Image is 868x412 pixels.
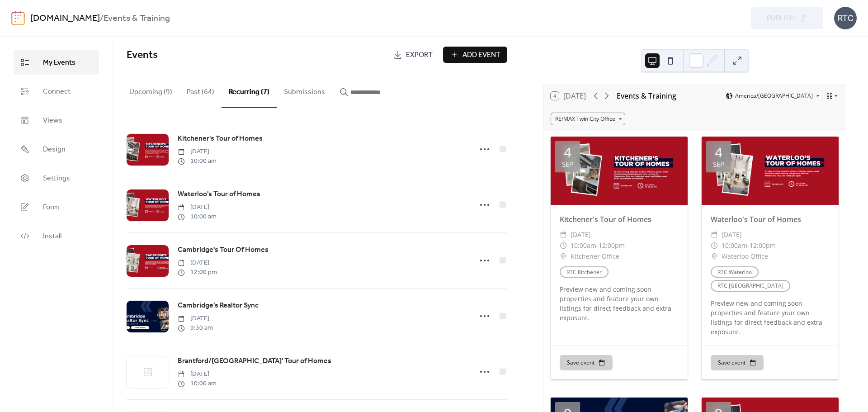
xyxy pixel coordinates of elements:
[14,137,99,161] a: Design
[178,355,331,367] a: Brantford/[GEOGRAPHIC_DATA]' Tour of Homes
[462,50,500,61] span: Add Event
[14,79,99,104] a: Connect
[702,298,839,336] div: Preview new and coming soon properties and feature your own listings for direct feedback and extr...
[178,300,259,311] span: Cambridge's Realtor Sync
[178,314,213,323] span: [DATE]
[178,156,217,166] span: 10:00 am
[571,240,596,251] span: 10:00am
[277,73,332,107] button: Submissions
[562,161,573,168] div: Sep
[711,240,718,251] div: ​
[178,203,217,212] span: [DATE]
[834,7,857,29] div: RTC
[711,229,718,240] div: ​
[14,50,99,75] a: My Events
[122,73,179,107] button: Upcoming (9)
[14,166,99,190] a: Settings
[43,144,66,155] span: Design
[599,240,625,251] span: 12:00pm
[571,229,591,240] span: [DATE]
[30,10,100,27] a: [DOMAIN_NAME]
[178,189,260,200] span: Waterloo's Tour of Homes
[178,133,263,144] span: Kitchener's Tour of Homes
[715,146,722,159] div: 4
[178,212,217,222] span: 10:00 am
[722,229,742,240] span: [DATE]
[178,379,217,388] span: 10:00 am
[722,251,768,262] span: Waterloo Office
[178,268,217,277] span: 12:00 pm
[43,57,75,68] span: My Events
[747,240,750,251] span: -
[443,47,507,63] button: Add Event
[43,231,61,242] span: Install
[100,10,104,27] b: /
[711,251,718,262] div: ​
[722,240,747,251] span: 10:00am
[178,245,269,256] span: Cambridge's Tour Of Homes
[178,323,213,333] span: 9:30 am
[406,50,433,61] span: Export
[560,229,567,240] div: ​
[43,173,70,184] span: Settings
[178,189,260,200] a: Waterloo's Tour of Homes
[713,161,724,168] div: Sep
[178,258,217,268] span: [DATE]
[178,244,269,256] a: Cambridge's Tour Of Homes
[14,108,99,133] a: Views
[178,356,331,367] span: Brantford/[GEOGRAPHIC_DATA]' Tour of Homes
[560,240,567,251] div: ​
[387,47,439,63] a: Export
[14,224,99,248] a: Install
[551,214,688,225] div: Kitchener's Tour of Homes
[702,214,839,225] div: Waterloo's Tour of Homes
[750,240,776,251] span: 12:00pm
[735,93,813,99] span: America/[GEOGRAPHIC_DATA]
[178,369,217,379] span: [DATE]
[43,115,62,126] span: Views
[178,133,263,145] a: Kitchener's Tour of Homes
[711,355,764,370] button: Save event
[178,147,217,156] span: [DATE]
[596,240,599,251] span: -
[564,146,571,159] div: 4
[43,202,59,213] span: Form
[551,284,688,322] div: Preview new and coming soon properties and feature your own listings for direct feedback and extr...
[43,86,71,97] span: Connect
[560,251,567,262] div: ​
[178,300,259,312] a: Cambridge's Realtor Sync
[14,195,99,219] a: Form
[617,90,676,101] div: Events & Training
[560,355,613,370] button: Save event
[571,251,619,262] span: Kitchener Office
[222,73,277,108] button: Recurring (7)
[104,10,170,27] b: Events & Training
[11,11,25,25] img: logo
[127,45,158,65] span: Events
[179,73,222,107] button: Past (64)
